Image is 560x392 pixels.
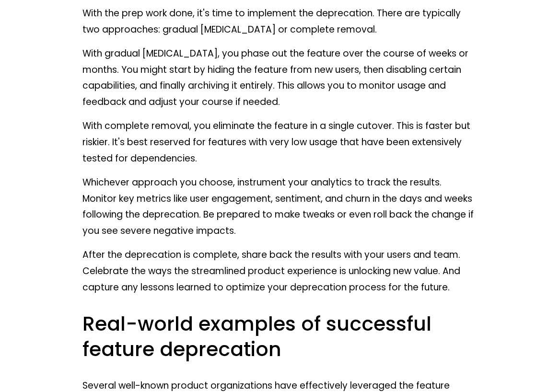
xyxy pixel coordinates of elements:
p: With gradual [MEDICAL_DATA], you phase out the feature over the course of weeks or months. You mi... [82,46,477,110]
p: After the deprecation is complete, share back the results with your users and team. Celebrate the... [82,247,477,296]
p: With complete removal, you eliminate the feature in a single cutover. This is faster but riskier.... [82,118,477,167]
p: Whichever approach you choose, instrument your analytics to track the results. Monitor key metric... [82,174,477,239]
p: With the prep work done, it's time to implement the deprecation. There are typically two approach... [82,5,477,38]
h2: Real-world examples of successful feature deprecation [82,311,477,362]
